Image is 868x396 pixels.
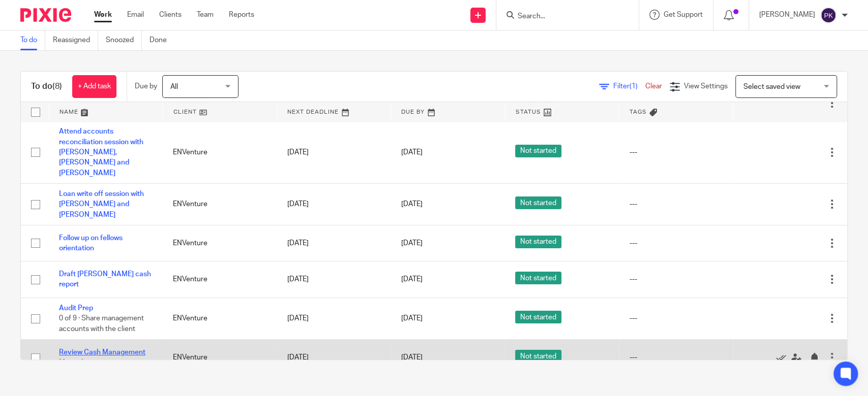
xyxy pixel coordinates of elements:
[277,225,391,261] td: [DATE]
[401,354,423,361] span: [DATE]
[20,8,71,22] img: Pixie
[127,10,144,20] a: Email
[743,83,800,90] span: Select saved view
[163,183,277,225] td: ENVenture
[163,261,277,298] td: ENVenture
[94,10,112,20] a: Work
[515,272,561,284] span: Not started
[401,276,423,283] span: [DATE]
[72,75,116,98] a: + Add task
[629,147,723,157] div: ---
[59,315,144,333] span: 0 of 9 · Share management accounts with the client
[53,30,98,50] a: Reassigned
[20,30,45,50] a: To do
[515,196,561,209] span: Not started
[684,83,728,90] span: View Settings
[630,83,638,90] span: (1)
[645,83,662,90] a: Clear
[776,352,791,362] a: Mark as done
[59,235,123,252] a: Follow up on fellows orientation
[106,30,142,50] a: Snoozed
[159,10,182,20] a: Clients
[277,121,391,184] td: [DATE]
[515,145,561,157] span: Not started
[163,340,277,376] td: ENVenture
[515,236,561,248] span: Not started
[59,128,143,176] a: Attend accounts reconciliation session with [PERSON_NAME], [PERSON_NAME] and [PERSON_NAME]
[277,183,391,225] td: [DATE]
[59,271,151,288] a: Draft [PERSON_NAME] cash report
[59,305,93,312] a: Audit Prep
[664,11,703,18] span: Get Support
[277,261,391,298] td: [DATE]
[163,298,277,339] td: ENVenture
[59,349,145,366] a: Review Cash Management Manual
[229,10,254,20] a: Reports
[515,350,561,362] span: Not started
[759,10,815,20] p: [PERSON_NAME]
[629,199,723,209] div: ---
[197,10,214,20] a: Team
[629,238,723,248] div: ---
[630,109,647,115] span: Tags
[629,313,723,323] div: ---
[170,83,178,90] span: All
[149,30,174,50] a: Done
[163,121,277,184] td: ENVenture
[277,340,391,376] td: [DATE]
[401,315,423,322] span: [DATE]
[31,81,62,92] h1: To do
[517,12,608,21] input: Search
[135,81,157,91] p: Due by
[629,352,723,362] div: ---
[629,274,723,284] div: ---
[401,149,423,156] span: [DATE]
[401,201,423,208] span: [DATE]
[401,240,423,247] span: [DATE]
[613,83,645,90] span: Filter
[163,225,277,261] td: ENVenture
[277,298,391,339] td: [DATE]
[515,311,561,323] span: Not started
[52,82,62,90] span: (8)
[820,7,836,23] img: svg%3E
[59,190,144,218] a: Loan write off session with [PERSON_NAME] and [PERSON_NAME]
